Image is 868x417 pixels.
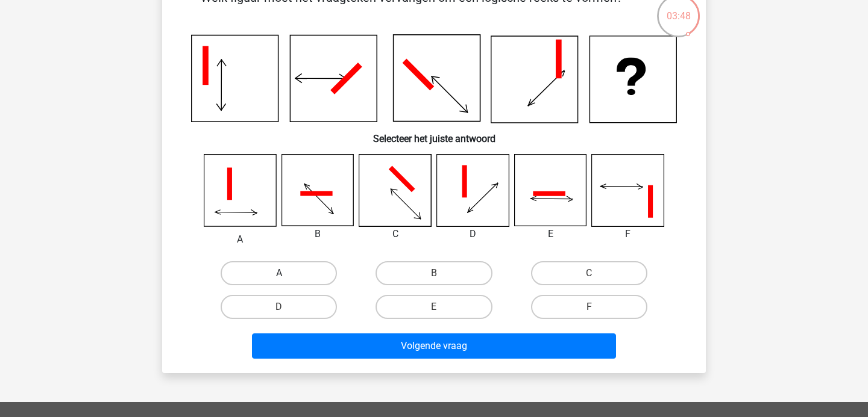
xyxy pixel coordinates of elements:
[252,333,617,359] button: Volgende vraag
[350,227,441,241] div: C
[221,295,337,319] label: D
[376,261,492,285] label: B
[221,261,337,285] label: A
[531,261,647,285] label: C
[505,227,596,241] div: E
[427,227,518,241] div: D
[376,295,492,319] label: E
[531,295,647,319] label: F
[272,227,363,241] div: B
[181,123,687,144] h6: Selecteer het juiste antwoord
[195,232,286,247] div: A
[582,227,673,241] div: F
